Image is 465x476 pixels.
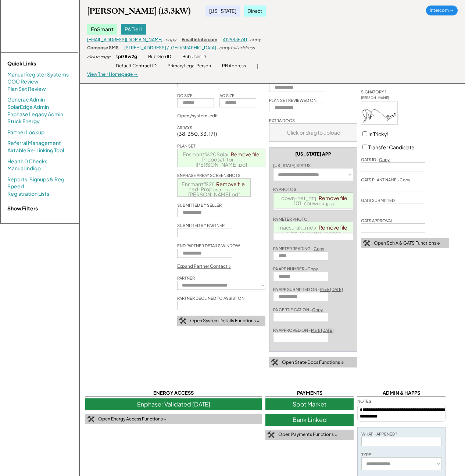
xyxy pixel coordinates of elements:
[368,131,389,137] label: Is Tricky!
[7,139,61,147] a: Referral Management
[7,78,39,85] a: COC Review
[400,177,410,182] u: Copy
[177,130,217,138] div: (38, 350, 33, 171)
[273,307,323,312] div: PA CERTIFICATION -
[273,187,296,192] div: PA PHOTOS
[87,24,117,35] div: EnSmarrt
[265,414,354,426] div: Bank Linked
[316,222,350,232] a: Remove file
[205,6,240,17] div: [US_STATE]
[177,223,225,228] div: SUBMITTED BY PARTNER
[148,54,171,60] div: Bub Gen ID
[269,97,316,103] div: PLAN SET REVIEWED ON
[282,359,344,366] div: Open State Docs Functions ↓
[87,416,94,422] img: tool-icon.png
[177,243,240,248] div: END PARTNER DETAILS WINDOW
[87,45,119,51] div: Compose SMS
[278,431,337,438] div: Open Payments Functions ↓
[216,45,255,51] div: - copy full address
[357,398,371,404] div: NOTES
[314,246,324,251] u: Copy
[223,37,247,42] a: 4129835741
[7,129,44,136] a: Partner Lookup
[278,224,349,231] a: macsurak_meter_photo.png
[273,246,324,251] div: PA METER READING -
[307,266,318,271] u: Copy
[177,275,195,281] div: PARTNER
[7,103,49,111] a: SolarEdge Admin
[265,390,354,397] div: PAYMENTS
[361,89,386,95] div: SIGNATORY 1
[7,96,45,103] a: Generac Admin
[426,6,458,15] div: Intercom →
[269,124,358,141] div: Click or drag to upload
[183,151,261,168] a: Ensmarrt%20Solar%20Signed-Proposal-for---[PERSON_NAME].pdf
[87,71,138,78] div: View Their Homepage →
[177,113,218,119] div: Open /system-edit
[177,295,244,301] div: PARTNER DECLINED TO ASSIST ON
[357,390,446,397] div: ADMIN & HAPPS
[7,111,63,118] a: Enphase Legacy Admin
[98,416,167,422] div: Open Energy Access Functions ↓
[7,118,40,125] a: Stuck Energy
[374,240,440,246] div: Open Sch A & GATS Functions ↓
[85,390,262,397] div: ENERGY ACCESS
[116,63,157,69] div: Default Contract ID
[121,24,146,35] div: PA Tier I
[273,163,311,168] div: [US_STATE] STATUS
[312,307,323,312] u: Copy
[116,54,137,60] div: tpi78w2g
[182,54,206,60] div: Bub User ID
[219,93,235,98] div: AC SIZE
[361,452,371,457] div: TYPE
[7,60,81,67] div: Quick Links
[247,37,261,43] div: - copy
[363,240,370,246] img: tool-icon.png
[361,198,395,203] div: GATS SUBMITTED
[177,125,192,130] div: ARRAYS
[7,165,41,172] a: Manual Indigo
[379,157,390,162] u: Copy
[85,398,262,410] div: Enphase: Validated [DATE]
[368,144,415,150] label: Transfer Candidate
[182,37,217,43] div: Email in Intercom
[177,93,193,98] div: DC SIZE
[7,85,46,93] a: Plan Set Review
[179,317,186,324] img: tool-icon.png
[265,398,354,410] div: Spot Market
[124,45,216,50] a: [STREET_ADDRESS] / [GEOGRAPHIC_DATA]
[271,359,278,366] img: tool-icon.png
[273,287,343,292] div: PA APP SUBMITTED ON -
[168,63,211,69] div: Primary Legal Person
[190,318,260,324] div: Open System Details Functions ↓
[214,179,247,189] a: Remove file
[177,143,196,149] div: PLAN SET
[269,118,295,123] div: EXTRA DOCS
[177,263,231,270] div: Expand Partner Contact ↓
[361,96,398,100] div: [PERSON_NAME]
[87,6,191,16] div: [PERSON_NAME] (13.3kW)
[361,218,393,223] div: GATS APPROVAL
[316,193,350,203] a: Remove file
[87,54,111,59] div: click to copy:
[222,63,246,69] div: RB Address
[267,431,275,438] img: tool-icon.png
[182,181,247,198] a: Ensmarrt%20Solar%20Signed-Proposal-for---[PERSON_NAME].pdf
[281,195,346,206] span: down-net_http20250610-101-souwmk.jpg
[361,157,390,162] div: GATS ID -
[311,328,334,333] u: Mark [DATE]
[7,158,47,165] a: Health 0 Checks
[228,149,262,159] a: Remove file
[273,327,334,333] div: PA APPROVED ON -
[177,173,240,178] div: ENPHASE ARRAY SCREENSHOTS
[273,216,308,222] div: PA METER PHOTO
[361,102,397,124] img: H2SFWYKDArBHAAAAAElFTkSuQmCC
[7,176,71,190] a: Reports: Signups & Reg Speed
[177,202,222,208] div: SUBMITTED BY SELLER
[320,287,343,292] u: Mark [DATE]
[361,431,397,437] div: WHAT HAPPENED?
[7,205,38,212] strong: Show Filters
